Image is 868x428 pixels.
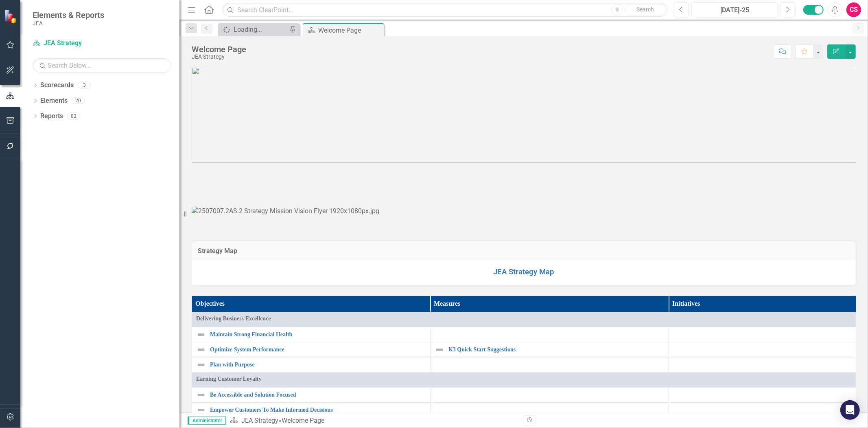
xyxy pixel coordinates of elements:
img: Not Defined [435,345,444,355]
a: Plan with Purpose [210,362,426,368]
div: Welcome Page [192,45,246,54]
td: Double-Click to Edit Right Click for Context Menu [192,342,431,357]
a: Empower Customers To Make Informed Decisions [210,407,426,413]
td: Double-Click to Edit Right Click for Context Menu [192,403,431,418]
a: JEA Strategy Map [493,267,554,276]
input: Search Below... [33,58,171,73]
div: Open Intercom Messenger [840,400,860,420]
img: mceclip0%20v48.png [192,67,856,163]
a: K3 Quick Start Suggestions [448,346,665,353]
a: Reports [40,112,63,121]
a: JEA Strategy [33,39,134,48]
input: Search ClearPoint... [222,3,668,17]
div: 20 [72,97,85,104]
small: JEA [33,20,104,26]
img: ClearPoint Strategy [4,9,18,24]
div: 3 [78,82,91,89]
a: Optimize System Performance [210,346,426,353]
a: Be Accessible and Solution Focused [210,392,426,398]
button: [DATE]-25 [691,2,778,17]
a: Elements [40,96,68,106]
td: Double-Click to Edit Right Click for Context Menu [192,388,431,403]
div: Loading... [234,24,287,35]
div: [DATE]-25 [694,5,775,15]
td: Double-Click to Edit Right Click for Context Menu [192,327,431,342]
a: Scorecards [40,81,74,90]
div: JEA Strategy [192,54,246,60]
img: 2507007.2AS.2 Strategy Mission Vision Flyer 1920x1080px.jpg [192,207,379,216]
button: CS [846,2,861,17]
td: Double-Click to Edit Right Click for Context Menu [431,342,669,357]
div: » [230,416,518,426]
h3: Strategy Map [198,247,850,255]
img: Not Defined [196,345,206,355]
img: Not Defined [196,390,206,400]
span: Search [636,6,654,13]
img: Not Defined [196,330,206,340]
button: Search [625,4,666,15]
div: Welcome Page [318,25,382,35]
a: JEA Strategy [241,417,278,424]
span: Elements & Reports [33,10,104,20]
img: Not Defined [196,360,206,370]
span: Administrator [188,417,226,425]
div: 82 [67,113,80,119]
a: Maintain Strong Financial Health [210,331,426,338]
img: Not Defined [196,405,206,415]
div: Welcome Page [282,417,324,424]
td: Double-Click to Edit Right Click for Context Menu [192,357,431,373]
a: Loading... [220,24,287,35]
